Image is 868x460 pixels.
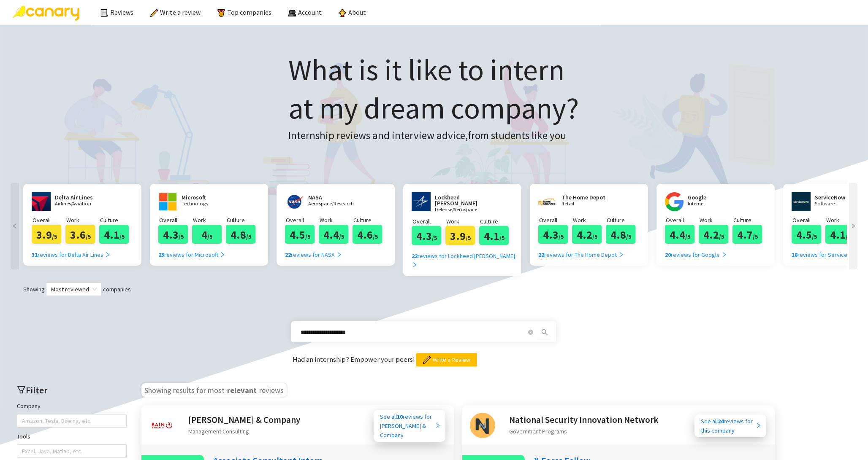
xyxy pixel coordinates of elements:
img: National Security Innovation Network [470,413,495,438]
a: About [339,8,366,16]
div: 4 [192,225,222,244]
span: /5 [119,233,125,240]
div: reviews for Microsoft [158,250,225,259]
div: 4.6 [353,225,382,244]
label: Company [17,401,41,411]
h2: [PERSON_NAME] & Company [188,413,300,427]
span: /5 [499,234,505,242]
span: /5 [719,233,724,240]
span: right [435,422,441,428]
p: Work [446,217,479,226]
button: Write a Review [416,353,477,366]
h1: What is it like to intern [288,51,579,127]
img: pencil.png [423,356,431,364]
a: 22reviews for The Home Depot right [538,244,624,259]
span: /5 [592,233,597,240]
p: Aerospace/Research [308,201,359,207]
p: Culture [227,215,260,225]
h2: National Security Innovation Network [509,413,659,427]
a: Reviews [100,8,133,16]
span: right [618,252,624,258]
img: Bain & Company [149,413,174,438]
span: /5 [179,233,184,240]
div: 4.2 [572,225,602,244]
div: 3.6 [65,225,95,244]
a: 31reviews for Delta Air Lines right [32,244,111,259]
input: Tools [22,446,24,456]
img: Canary Logo [13,6,79,21]
div: 4.1 [825,225,855,244]
p: Overall [539,215,572,225]
p: Overall [286,215,319,225]
p: Work [66,215,99,225]
div: See all reviews for this company [701,417,756,435]
p: Culture [100,215,133,225]
span: /5 [86,233,91,240]
p: Work [573,215,606,225]
h3: Showing results for most reviews [141,383,287,397]
span: Write a Review [433,355,470,364]
span: filter [17,385,26,394]
p: Defense/Aerospace [435,207,498,213]
div: Government Programs [509,427,659,436]
span: /5 [305,233,310,240]
span: /5 [626,233,631,240]
label: Tools [17,432,30,441]
div: Management Consulting [188,427,300,436]
span: Had an internship? Empower your peers! [293,355,416,364]
p: Overall [33,215,65,225]
p: Airlines/Aviation [55,201,106,207]
span: /5 [373,233,378,240]
p: Retail [561,201,612,207]
p: Culture [733,215,766,225]
h2: Lockheed [PERSON_NAME] [435,194,498,206]
b: 18 [792,251,797,258]
button: search [538,325,551,339]
div: reviews for NASA [285,250,342,259]
a: 23reviews for Microsoft right [158,244,225,259]
div: reviews for Delta Air Lines [32,250,111,259]
span: /5 [432,234,437,242]
a: 20reviews for Google right [665,244,727,259]
span: right [721,252,727,258]
span: /5 [52,233,57,240]
div: 4.7 [732,225,762,244]
span: /5 [753,233,758,240]
h2: Google [688,194,738,200]
h2: Filter [17,383,127,397]
div: 4.2 [699,225,728,244]
img: google.com [665,192,684,211]
p: Culture [480,217,513,226]
span: close-circle [528,330,533,335]
div: 4.1 [99,225,129,244]
p: Internet [688,201,738,207]
span: right [412,262,418,268]
div: 4.4 [665,225,694,244]
h2: NASA [308,194,359,200]
div: 4.5 [792,225,821,244]
p: Technology [182,201,232,207]
div: 4.3 [412,226,441,245]
span: Account [298,8,322,16]
span: left [11,223,19,229]
h2: ServiceNow [815,194,865,200]
h2: Delta Air Lines [55,194,106,200]
span: /5 [812,233,817,240]
div: 4.4 [319,225,348,244]
div: 3.9 [445,226,475,245]
div: Showing companies [8,282,860,296]
p: Work [700,215,732,225]
span: right [849,223,857,229]
b: 22 [285,251,291,258]
p: Overall [159,215,192,225]
div: See all reviews for [PERSON_NAME] & Company [380,412,435,440]
div: 4.3 [158,225,188,244]
p: Overall [792,215,825,225]
b: 22 [412,252,418,260]
div: reviews for Lockheed [PERSON_NAME] [412,251,519,270]
b: 31 [32,251,38,258]
span: search [538,329,551,336]
div: reviews for The Home Depot [538,250,624,259]
span: Most reviewed [51,283,97,296]
img: www.lockheedmartin.com [412,192,431,211]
